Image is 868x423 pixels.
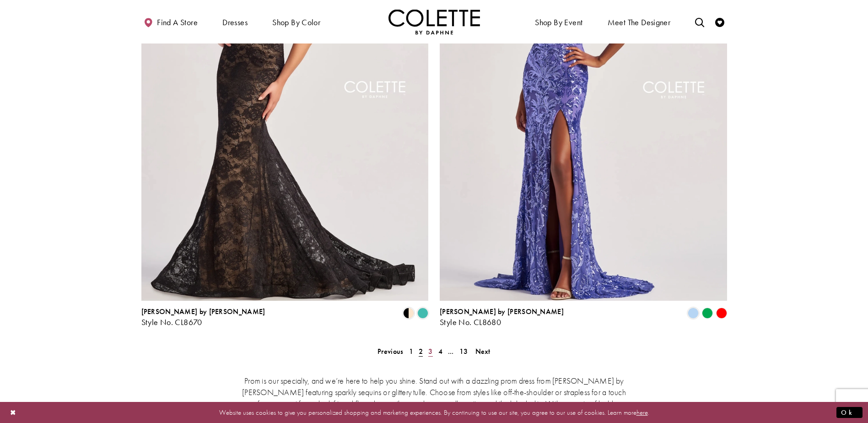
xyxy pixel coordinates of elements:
span: Shop By Event [535,18,582,27]
span: Shop by color [270,9,323,34]
a: Prev Page [375,345,406,358]
img: Colette by Daphne [388,9,480,34]
a: Visit Home Page [388,9,480,34]
a: 4 [436,345,445,358]
a: Meet the designer [605,9,673,34]
i: Red [716,308,727,319]
a: 3 [426,345,435,358]
span: Find a store [157,18,198,27]
span: ... [448,347,454,356]
span: Dresses [222,18,248,27]
div: Colette by Daphne Style No. CL8670 [141,308,265,327]
i: Black/Nude [403,308,414,319]
button: Close Dialog [5,404,21,420]
a: here [636,407,648,417]
span: 4 [438,347,442,356]
span: [PERSON_NAME] by [PERSON_NAME] [141,307,265,316]
i: Periwinkle [688,308,699,319]
a: Next Page [473,345,493,358]
button: Submit Dialog [836,407,863,418]
a: ... [445,345,457,358]
span: Meet the designer [608,18,671,27]
span: 1 [409,347,413,356]
a: Check Wishlist [713,9,727,34]
span: Shop by color [272,18,320,27]
span: [PERSON_NAME] by [PERSON_NAME] [440,307,564,316]
span: 2 [419,347,423,356]
div: Colette by Daphne Style No. CL8680 [440,308,564,327]
span: Previous [377,347,403,356]
a: 13 [457,345,471,358]
a: 1 [406,345,416,358]
span: Next [475,347,491,356]
span: Shop By Event [533,9,585,34]
i: Turquoise [417,308,428,319]
i: Emerald [702,308,713,319]
span: 13 [459,347,468,356]
a: Toggle search [693,9,706,34]
span: Style No. CL8670 [141,317,202,327]
span: 3 [428,347,432,356]
a: Find a store [141,9,200,34]
span: Current page [416,345,426,358]
span: Style No. CL8680 [440,317,501,327]
span: Dresses [220,9,250,34]
p: Website uses cookies to give you personalized shopping and marketing experiences. By continuing t... [66,406,802,418]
